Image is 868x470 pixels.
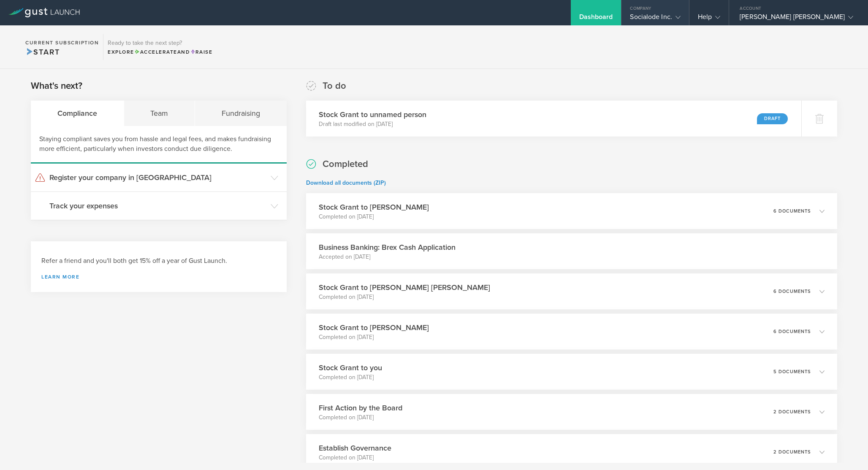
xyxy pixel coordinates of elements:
[319,402,402,413] h3: First Action by the Board
[319,120,426,128] p: Draft last modified on [DATE]
[757,113,788,124] div: Draft
[773,289,811,294] p: 6 documents
[31,101,124,126] div: Compliance
[306,179,386,186] a: Download all documents (ZIP)
[323,158,368,170] h2: Completed
[773,410,811,414] p: 2 documents
[773,369,811,374] p: 5 documents
[319,202,429,213] h3: Stock Grant to [PERSON_NAME]
[773,329,811,334] p: 6 documents
[323,80,346,92] h2: To do
[49,172,266,183] h3: Register your company in [GEOGRAPHIC_DATA]
[698,13,720,25] div: Help
[25,40,99,45] h2: Current Subscription
[319,454,391,462] p: Completed on [DATE]
[319,213,429,221] p: Completed on [DATE]
[319,242,456,253] h3: Business Banking: Brex Cash Application
[103,34,217,60] div: Ready to take the next step?ExploreAccelerateandRaise
[190,49,212,55] span: Raise
[319,322,429,333] h3: Stock Grant to [PERSON_NAME]
[579,13,613,25] div: Dashboard
[319,333,429,342] p: Completed on [DATE]
[108,48,212,56] div: Explore
[49,200,266,211] h3: Track your expenses
[134,49,177,55] span: Accelerate
[630,13,680,25] div: Socialode Inc.
[773,209,811,213] p: 6 documents
[319,293,490,301] p: Completed on [DATE]
[773,450,811,454] p: 2 documents
[319,443,391,454] h3: Establish Governance
[319,362,382,373] h3: Stock Grant to you
[31,126,287,164] div: Staying compliant saves you from hassle and legal fees, and makes fundraising more efficient, par...
[41,274,276,279] a: Learn more
[108,40,212,46] h3: Ready to take the next step?
[195,101,287,126] div: Fundraising
[306,101,801,137] div: Stock Grant to unnamed personDraft last modified on [DATE]Draft
[31,80,82,92] h2: What's next?
[319,413,402,422] p: Completed on [DATE]
[124,101,195,126] div: Team
[319,109,426,120] h3: Stock Grant to unnamed person
[319,282,490,293] h3: Stock Grant to [PERSON_NAME] [PERSON_NAME]
[319,253,456,261] p: Accepted on [DATE]
[25,47,60,57] span: Start
[319,373,382,382] p: Completed on [DATE]
[740,13,853,25] div: [PERSON_NAME] [PERSON_NAME]
[826,429,868,470] iframe: Chat Widget
[134,49,190,55] span: and
[41,256,276,266] h3: Refer a friend and you'll both get 15% off a year of Gust Launch.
